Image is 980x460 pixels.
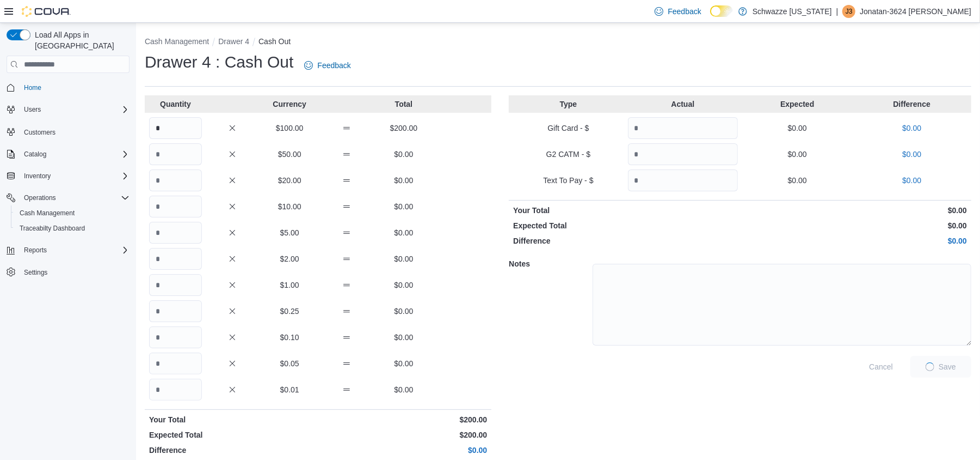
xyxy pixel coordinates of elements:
[7,75,130,308] nav: Complex example
[263,306,316,317] p: $0.25
[378,227,430,238] p: $0.00
[263,280,316,290] p: $1.00
[2,243,134,258] button: Reports
[513,220,738,231] p: Expected Total
[320,445,488,456] p: $0.00
[145,37,209,46] button: Cash Management
[742,123,852,134] p: $0.00
[857,149,967,160] p: $0.00
[857,175,967,186] p: $0.00
[145,36,971,49] nav: An example of EuiBreadcrumbs
[2,190,134,205] button: Operations
[2,147,134,162] button: Catalog
[20,265,130,279] span: Settings
[509,253,590,275] h5: Notes
[20,266,52,279] a: Settings
[263,123,316,134] p: $100.00
[320,414,488,425] p: $200.00
[149,379,202,401] input: Quantity
[836,5,839,18] p: |
[20,148,130,161] span: Catalog
[263,227,316,238] p: $5.00
[149,143,202,165] input: Quantity
[628,99,738,110] p: Actual
[742,99,852,110] p: Expected
[149,274,202,296] input: Quantity
[24,83,41,92] span: Home
[30,29,130,51] span: Load All Apps in [GEOGRAPHIC_DATA]
[378,123,430,134] p: $200.00
[513,123,623,134] p: Gift Card - $
[20,244,130,257] span: Reports
[11,221,134,236] button: Traceabilty Dashboard
[20,103,130,116] span: Users
[20,209,75,217] span: Cash Management
[378,149,430,160] p: $0.00
[149,414,316,425] p: Your Total
[263,332,316,343] p: $0.10
[218,37,249,46] button: Drawer 4
[149,429,316,440] p: Expected Total
[20,191,60,204] button: Operations
[24,193,56,202] span: Operations
[24,105,41,114] span: Users
[149,170,202,191] input: Quantity
[15,207,130,220] span: Cash Management
[869,361,893,372] span: Cancel
[320,429,488,440] p: $200.00
[628,170,738,191] input: Quantity
[24,150,46,159] span: Catalog
[300,55,355,76] a: Feedback
[149,99,202,110] p: Quantity
[20,126,60,139] a: Customers
[378,280,430,290] p: $0.00
[846,5,853,18] span: J3
[258,37,291,46] button: Cash Out
[513,235,738,246] p: Difference
[910,356,971,378] button: LoadingSave
[317,60,350,71] span: Feedback
[742,220,967,231] p: $0.00
[24,172,51,180] span: Inventory
[263,358,316,369] p: $0.05
[378,306,430,317] p: $0.00
[513,205,738,216] p: Your Total
[149,445,316,456] p: Difference
[2,168,134,184] button: Inventory
[378,384,430,395] p: $0.00
[20,224,85,233] span: Traceabilty Dashboard
[11,205,134,221] button: Cash Management
[263,384,316,395] p: $0.01
[857,99,967,110] p: Difference
[15,222,89,235] a: Traceabilty Dashboard
[263,149,316,160] p: $50.00
[378,358,430,369] p: $0.00
[513,99,623,110] p: Type
[939,361,956,372] span: Save
[742,205,967,216] p: $0.00
[513,149,623,160] p: G2 CATM - $
[378,332,430,343] p: $0.00
[263,175,316,186] p: $20.00
[924,361,936,373] span: Loading
[20,170,130,183] span: Inventory
[149,222,202,244] input: Quantity
[20,81,130,94] span: Home
[20,244,51,257] button: Reports
[15,222,130,235] span: Traceabilty Dashboard
[24,246,47,255] span: Reports
[149,326,202,348] input: Quantity
[20,148,51,161] button: Catalog
[710,5,733,17] input: Dark Mode
[263,99,316,110] p: Currency
[20,191,130,204] span: Operations
[628,143,738,165] input: Quantity
[2,124,134,140] button: Customers
[149,248,202,270] input: Quantity
[263,201,316,212] p: $10.00
[263,253,316,264] p: $2.00
[513,175,623,186] p: Text To Pay - $
[2,102,134,117] button: Users
[378,175,430,186] p: $0.00
[857,123,967,134] p: $0.00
